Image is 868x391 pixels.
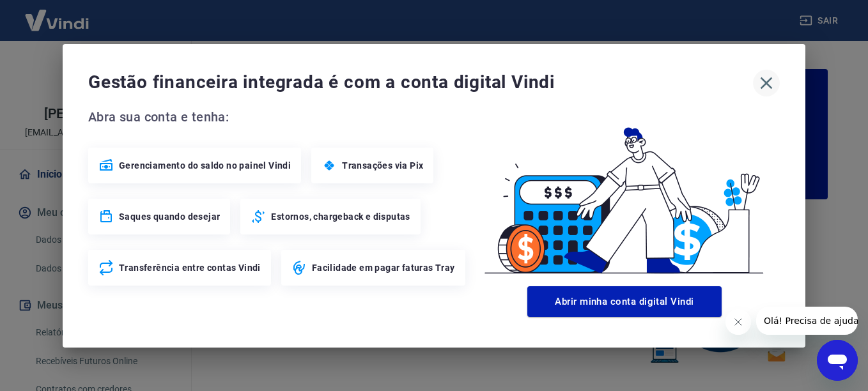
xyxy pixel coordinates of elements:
[8,9,107,19] span: Olá! Precisa de ajuda?
[88,107,469,127] span: Abra sua conta e tenha:
[119,261,261,274] span: Transferência entre contas Vindi
[469,107,780,281] img: Good Billing
[119,210,220,223] span: Saques quando desejar
[527,286,722,317] button: Abrir minha conta digital Vindi
[342,159,423,172] span: Transações via Pix
[817,340,858,381] iframe: Botão para abrir a janela de mensagens
[756,307,858,335] iframe: Mensagem da empresa
[271,210,410,223] span: Estornos, chargeback e disputas
[119,159,291,172] span: Gerenciamento do saldo no painel Vindi
[88,70,753,95] span: Gestão financeira integrada é com a conta digital Vindi
[312,261,455,274] span: Facilidade em pagar faturas Tray
[725,309,751,335] iframe: Fechar mensagem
